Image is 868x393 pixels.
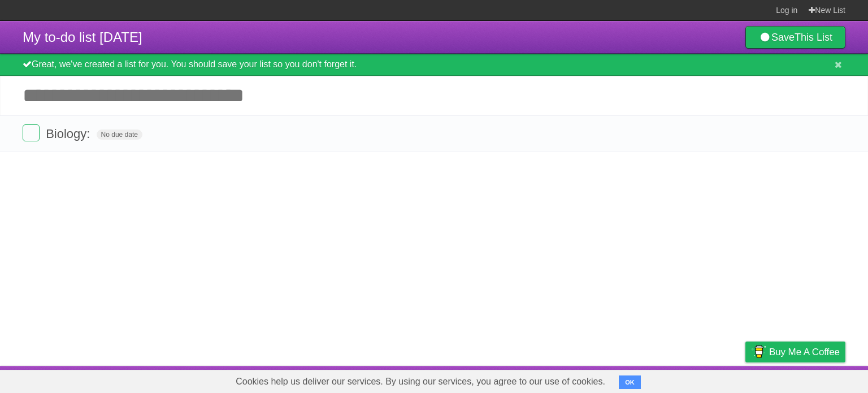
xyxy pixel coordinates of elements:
button: OK [619,375,641,389]
b: This List [795,32,832,43]
span: Cookies help us deliver our services. By using our services, you agree to our use of cookies. [224,370,617,393]
span: My to-do list [DATE] [23,29,142,45]
a: Buy me a coffee [745,342,845,362]
img: Buy me a coffee [751,342,766,361]
a: Terms [692,369,717,390]
span: Biology: [46,127,93,141]
a: Developers [632,369,678,390]
label: Done [23,124,40,141]
a: Suggest a feature [774,369,845,390]
a: SaveThis List [745,26,845,49]
a: Privacy [731,369,760,390]
span: Buy me a coffee [769,342,840,362]
span: No due date [97,129,142,140]
a: About [595,369,619,390]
